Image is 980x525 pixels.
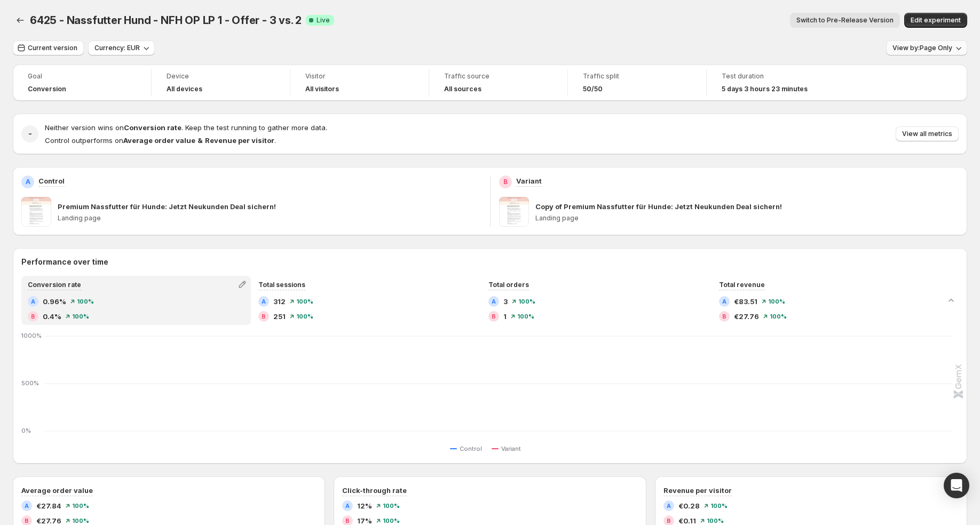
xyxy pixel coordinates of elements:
span: Control [460,444,482,453]
span: Switch to Pre-Release Version [796,16,894,25]
text: 0% [21,427,31,434]
span: 100 % [518,298,535,305]
span: 100 % [517,313,534,320]
span: Traffic split [583,72,691,81]
a: DeviceAll devices [167,71,275,94]
div: Open Intercom Messenger [944,473,969,498]
button: Currency: EUR [88,41,155,55]
button: Back [13,13,28,28]
h2: Performance over time [21,257,959,267]
span: 3 [503,296,508,307]
p: Copy of Premium Nassfutter für Hunde: Jetzt Neukunden Deal sichern! [535,201,782,212]
span: 100 % [296,298,313,305]
button: Switch to Pre-Release Version [790,13,900,28]
a: Traffic split50/50 [583,71,691,94]
span: View by: Page Only [892,44,952,52]
span: €0.28 [678,500,700,511]
span: 100 % [72,518,89,524]
h3: Revenue per visitor [663,485,732,496]
h2: A [25,503,29,509]
span: 100 % [77,298,94,305]
h2: B [492,313,496,320]
p: Control [38,176,65,186]
span: Test duration [722,72,831,81]
h2: A [345,503,350,509]
h2: B [503,178,508,186]
h3: Average order value [21,485,93,496]
span: 312 [273,296,286,307]
h2: A [492,298,496,305]
h2: A [667,503,671,509]
a: GoalConversion [28,71,136,94]
span: Visitor [305,72,414,81]
strong: Average order value [123,136,195,145]
span: Live [317,16,330,25]
h2: B [25,518,29,524]
span: Conversion [28,85,66,93]
strong: & [197,136,203,145]
a: Test duration5 days 3 hours 23 minutes [722,71,831,94]
span: 100 % [768,298,785,305]
span: 1 [503,311,507,322]
span: 100 % [383,518,400,524]
span: Traffic source [444,72,552,81]
span: 50/50 [583,85,603,93]
span: 251 [273,311,286,322]
span: View all metrics [902,130,952,138]
span: Device [167,72,275,81]
p: Variant [516,176,542,186]
h2: A [722,298,726,305]
span: Current version [28,44,77,52]
span: 100 % [72,503,89,509]
strong: Conversion rate [124,123,181,132]
span: 100 % [707,518,724,524]
h2: B [345,518,350,524]
h2: B [667,518,671,524]
span: 100 % [770,313,787,320]
h2: A [31,298,35,305]
button: View by:Page Only [886,41,967,55]
span: Variant [501,444,521,453]
span: Total revenue [719,281,765,289]
span: 12% [357,500,372,511]
h2: B [722,313,726,320]
p: Landing page [58,214,481,222]
span: Conversion rate [28,281,81,289]
span: Edit experiment [911,16,961,25]
h4: All sources [444,85,481,93]
span: Total orders [488,281,529,289]
span: Goal [28,72,136,81]
span: Control outperforms on . [45,136,276,145]
text: 1000% [21,332,42,339]
span: €83.51 [734,296,757,307]
h4: All devices [167,85,202,93]
h4: All visitors [305,85,339,93]
strong: Revenue per visitor [205,136,274,145]
button: Current version [13,41,84,55]
button: Edit experiment [904,13,967,28]
p: Landing page [535,214,959,222]
span: 0.4% [43,311,61,322]
span: Currency: EUR [94,44,140,52]
span: 100 % [296,313,313,320]
a: Traffic sourceAll sources [444,71,552,94]
button: Control [450,442,486,455]
h2: A [26,178,30,186]
h2: B [31,313,35,320]
span: 100 % [383,503,400,509]
a: VisitorAll visitors [305,71,414,94]
span: 100 % [72,313,89,320]
h3: Click-through rate [342,485,407,496]
button: View all metrics [896,126,959,141]
h2: - [28,129,32,139]
p: Premium Nassfutter für Hunde: Jetzt Neukunden Deal sichern! [58,201,276,212]
span: 5 days 3 hours 23 minutes [722,85,808,93]
span: 0.96% [43,296,66,307]
text: 500% [21,379,39,387]
span: Neither version wins on . Keep the test running to gather more data. [45,123,327,132]
span: 100 % [710,503,728,509]
button: Collapse chart [944,293,959,308]
img: Copy of Premium Nassfutter für Hunde: Jetzt Neukunden Deal sichern! [499,197,529,227]
span: 6425 - Nassfutter Hund - NFH OP LP 1 - Offer - 3 vs. 2 [30,14,302,27]
h2: A [262,298,266,305]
